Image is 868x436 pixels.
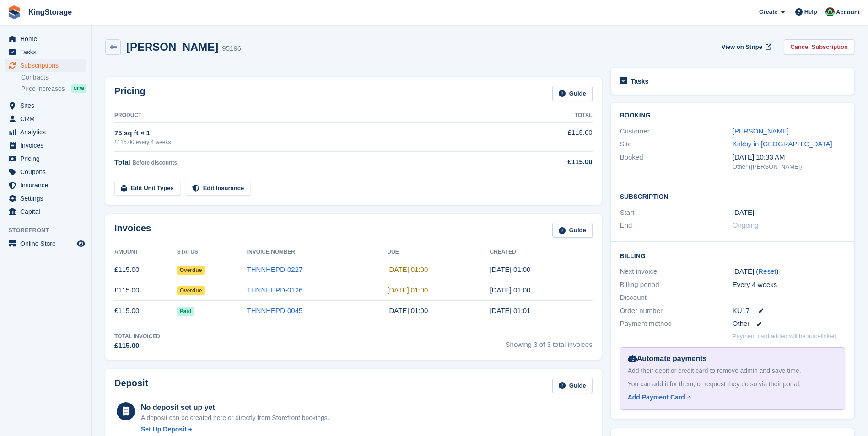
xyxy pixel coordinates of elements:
[552,378,593,393] a: Guide
[784,39,854,54] a: Cancel Subscription
[490,266,530,273] time: 2025-09-20 00:00:05 UTC
[5,46,86,58] a: menu
[5,139,86,152] a: menu
[222,43,241,54] div: 95196
[8,226,91,235] span: Storefront
[21,85,65,93] span: Price increases
[718,39,773,54] a: View on Stripe
[387,307,428,314] time: 2025-07-27 00:00:00 UTC
[247,307,303,314] a: THNNHEPD-0045
[518,108,592,123] th: Total
[506,332,593,351] span: Showing 3 of 3 total invoices
[20,59,75,72] span: Subscriptions
[114,181,180,196] a: Edit Unit Types
[177,266,205,275] span: Overdue
[5,32,86,45] a: menu
[75,238,86,249] a: Preview store
[733,280,845,290] div: Every 4 weeks
[518,122,592,151] td: £115.00
[552,86,593,101] a: Guide
[186,181,251,196] a: Edit Insurance
[631,77,649,85] h2: Tasks
[490,286,530,294] time: 2025-08-23 00:00:15 UTC
[114,223,151,238] h2: Invoices
[20,99,75,112] span: Sites
[20,46,75,58] span: Tasks
[20,32,75,45] span: Home
[20,237,75,250] span: Online Store
[733,207,754,218] time: 2025-07-26 00:00:00 UTC
[20,112,75,125] span: CRM
[5,152,86,165] a: menu
[490,245,592,260] th: Created
[20,126,75,138] span: Analytics
[733,292,845,303] div: -
[759,7,777,16] span: Create
[141,402,329,413] div: No deposit set up yet
[5,99,86,112] a: menu
[20,139,75,152] span: Invoices
[387,245,490,260] th: Due
[804,7,817,16] span: Help
[620,306,733,316] div: Order number
[7,5,21,19] img: stora-icon-8386f47178a22dfd0bd8f6a31ec36ba5ce8667c1dd55bd0f319d3a0aa187defe.svg
[620,280,733,290] div: Billing period
[628,366,837,376] div: Add their debit or credit card to remove admin and save time.
[758,267,776,275] a: Reset
[141,425,187,434] div: Set Up Deposit
[722,43,762,52] span: View on Stripe
[620,207,733,218] div: Start
[5,205,86,218] a: menu
[141,413,329,423] p: A deposit can be created here or directly from Storefront bookings.
[5,126,86,138] a: menu
[126,41,218,53] h2: [PERSON_NAME]
[733,140,832,148] a: Kirkby in [GEOGRAPHIC_DATA]
[733,266,845,277] div: [DATE] ( )
[20,205,75,218] span: Capital
[5,112,86,125] a: menu
[20,192,75,205] span: Settings
[5,179,86,191] a: menu
[620,191,845,201] h2: Subscription
[733,162,845,171] div: Other ([PERSON_NAME])
[114,260,177,280] td: £115.00
[247,286,303,294] a: THNNHEPD-0126
[114,128,518,138] div: 75 sq ft × 1
[132,160,177,166] span: Before discounts
[141,425,329,434] a: Set Up Deposit
[620,152,733,171] div: Booked
[733,127,789,135] a: [PERSON_NAME]
[825,7,835,16] img: John King
[387,266,428,273] time: 2025-09-21 00:00:00 UTC
[733,306,750,316] span: KU17
[71,84,86,93] div: NEW
[620,220,733,231] div: End
[20,152,75,165] span: Pricing
[620,139,733,149] div: Site
[177,307,194,316] span: Paid
[620,319,733,329] div: Payment method
[733,221,759,229] span: Ongoing
[836,8,860,17] span: Account
[620,292,733,303] div: Discount
[620,266,733,277] div: Next invoice
[733,319,845,329] div: Other
[247,245,388,260] th: Invoice Number
[114,138,518,146] div: £115.00 every 4 weeks
[5,192,86,205] a: menu
[114,332,160,340] div: Total Invoiced
[552,223,593,238] a: Guide
[114,245,177,260] th: Amount
[20,165,75,178] span: Coupons
[5,165,86,178] a: menu
[490,307,530,314] time: 2025-07-26 00:01:03 UTC
[733,332,836,341] p: Payment card added will be auto-linked
[21,84,86,94] a: Price increases NEW
[620,112,845,119] h2: Booking
[387,286,428,294] time: 2025-08-24 00:00:00 UTC
[114,280,177,301] td: £115.00
[620,251,845,260] h2: Billing
[114,86,146,101] h2: Pricing
[114,158,130,166] span: Total
[620,126,733,137] div: Customer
